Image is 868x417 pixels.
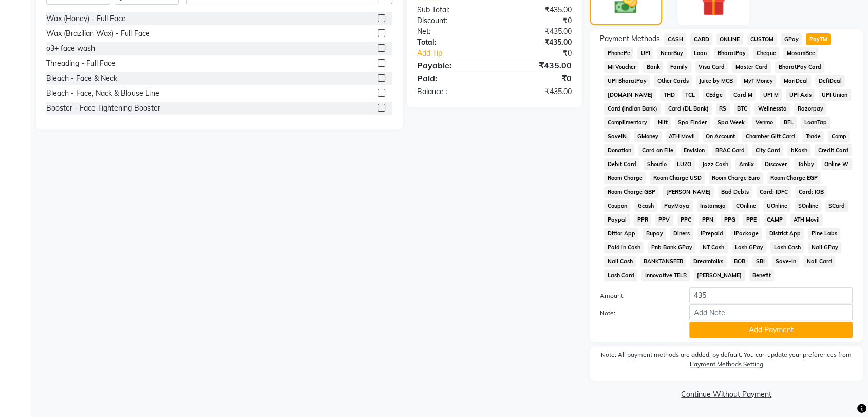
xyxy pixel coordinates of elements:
input: Add Note [689,304,853,320]
span: PPR [634,214,651,226]
span: Pine Labs [808,228,840,240]
div: ₹435.00 [495,86,580,97]
span: [PERSON_NAME] [694,269,745,281]
div: Threading - Full Face [46,58,116,69]
span: Other Cards [654,75,692,87]
div: Total: [409,37,495,48]
span: Lash Cash [770,242,804,253]
span: PPV [655,214,673,226]
span: Venmo [752,117,776,129]
span: [DOMAIN_NAME] [604,89,656,101]
button: Add Payment [689,322,853,338]
span: Gcash [634,200,657,212]
span: Comp [828,131,850,142]
span: Coupon [604,200,630,212]
span: Loan [691,47,710,59]
span: SaveIN [604,131,630,142]
span: Room Charge EGP [767,172,821,184]
div: ₹435.00 [495,5,580,15]
span: UOnline [763,200,790,212]
span: [PERSON_NAME] [663,186,714,198]
span: UPI Axis [786,89,815,101]
span: Lash Card [604,269,637,281]
span: Instamojo [697,200,729,212]
span: PPC [677,214,695,226]
span: RS [716,103,730,115]
span: Nail GPay [808,242,841,253]
span: Innovative TELR [641,269,690,281]
div: ₹0 [508,48,579,59]
span: iPackage [730,228,762,240]
span: Card: IOB [795,186,827,198]
span: UPI M [760,89,782,101]
span: ONLINE [716,33,743,45]
span: UPI BharatPay [604,75,650,87]
span: BharatPay [714,47,749,59]
span: SBI [752,256,768,267]
div: ₹435.00 [495,37,580,48]
span: CUSTOM [747,33,777,45]
span: ATH Movil [790,214,823,226]
span: PhonePe [604,47,633,59]
span: Master Card [732,61,771,73]
span: COnline [732,200,759,212]
span: Save-In [772,256,799,267]
span: Room Charge GBP [604,186,658,198]
span: CASH [664,33,686,45]
span: ATH Movil [666,131,699,142]
span: PPN [699,214,716,226]
span: Tabby [794,158,817,170]
span: Nift [654,117,671,129]
span: Shoutlo [644,158,670,170]
span: Nail Card [803,256,835,267]
span: Chamber Gift Card [742,131,798,142]
span: PPE [743,214,760,226]
span: CAMP [764,214,786,226]
span: PPG [721,214,739,226]
span: Cheque [753,47,779,59]
span: Jazz Cash [699,158,732,170]
span: LoanTap [801,117,830,129]
label: Payment Methods Setting [690,359,763,369]
span: Donation [604,144,634,156]
div: ₹0 [495,72,580,84]
span: Room Charge [604,172,646,184]
span: Paid in Cash [604,242,644,253]
input: Amount [689,287,853,303]
span: Room Charge USD [650,172,705,184]
span: Bad Debts [718,186,752,198]
span: GMoney [634,131,662,142]
span: Benefit [749,269,775,281]
span: Bank [643,61,663,73]
span: Visa Card [695,61,728,73]
div: Net: [409,26,495,37]
span: GPay [781,33,802,45]
span: Wellnessta [754,103,790,115]
span: SOnline [795,200,821,212]
div: Wax (Honey) - Full Face [46,13,126,24]
span: MyT Money [741,75,777,87]
span: Discover [761,158,790,170]
a: Add Tip [409,48,508,59]
span: Nail Cash [604,256,636,267]
span: BANKTANSFER [640,256,686,267]
span: Dreamfolks [690,256,727,267]
span: Spa Finder [675,117,710,129]
span: Razorpay [794,103,826,115]
span: CARD [690,33,712,45]
div: ₹0 [495,15,580,26]
span: Online W [821,158,852,170]
span: Complimentary [604,117,650,129]
span: Paypal [604,214,630,226]
span: Family [667,61,691,73]
span: MosamBee [783,47,818,59]
span: BFL [780,117,797,129]
div: Bleach - Face, Nack & Blouse Line [46,88,159,99]
span: Card on File [638,144,676,156]
span: Room Charge Euro [709,172,763,184]
span: bKash [787,144,810,156]
span: Envision [681,144,708,156]
div: Wax (Brazilian Wax) - Full Face [46,28,150,39]
span: NT Cash [700,242,728,253]
span: Debit Card [604,158,639,170]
